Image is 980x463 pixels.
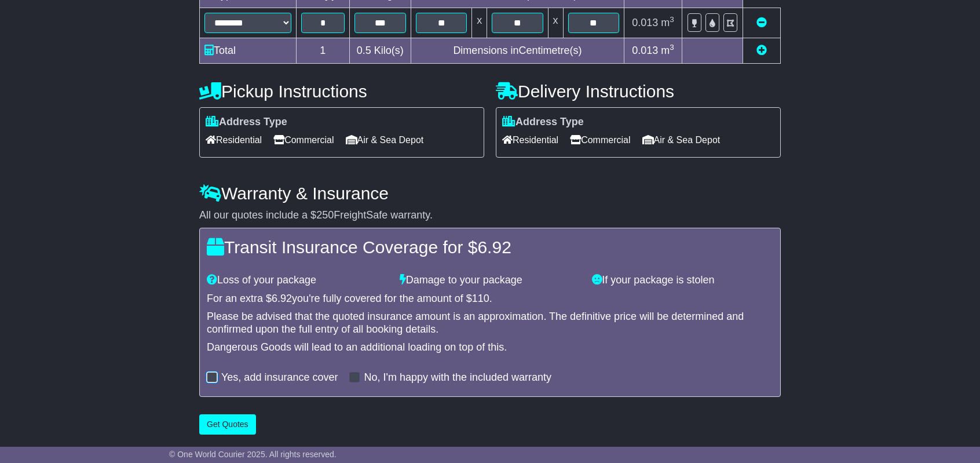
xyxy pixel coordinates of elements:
[272,293,292,304] span: 6.92
[661,45,674,56] span: m
[548,8,563,38] td: x
[297,38,350,63] td: 1
[586,274,779,287] div: If your package is stolen
[207,311,773,336] div: Please be advised that the quoted insurance amount is an approximation. The definitive price will...
[316,209,334,221] span: 250
[199,209,781,222] div: All our quotes include a $ FreightSafe warranty.
[756,17,767,28] a: Remove this item
[477,238,511,257] span: 6.92
[670,43,674,52] sup: 3
[502,131,558,149] span: Residential
[502,116,584,129] label: Address Type
[756,45,767,56] a: Add new item
[394,274,587,287] div: Damage to your package
[472,293,489,304] span: 110
[632,17,658,28] span: 0.013
[207,238,773,257] h4: Transit Insurance Coverage for $
[169,450,337,459] span: © One World Courier 2025. All rights reserved.
[349,38,411,63] td: Kilo(s)
[357,45,371,56] span: 0.5
[221,371,338,384] label: Yes, add insurance cover
[199,414,256,435] button: Get Quotes
[346,131,424,149] span: Air & Sea Depot
[632,45,658,56] span: 0.013
[472,8,487,38] td: x
[207,341,773,354] div: Dangerous Goods will lead to an additional loading on top of this.
[642,131,721,149] span: Air & Sea Depot
[200,38,297,63] td: Total
[570,131,630,149] span: Commercial
[670,15,674,24] sup: 3
[411,38,624,63] td: Dimensions in Centimetre(s)
[364,371,551,384] label: No, I'm happy with the included warranty
[206,131,262,149] span: Residential
[201,274,394,287] div: Loss of your package
[661,17,674,28] span: m
[496,82,781,101] h4: Delivery Instructions
[206,116,287,129] label: Address Type
[273,131,334,149] span: Commercial
[199,184,781,203] h4: Warranty & Insurance
[207,293,773,305] div: For an extra $ you're fully covered for the amount of $ .
[199,82,484,101] h4: Pickup Instructions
